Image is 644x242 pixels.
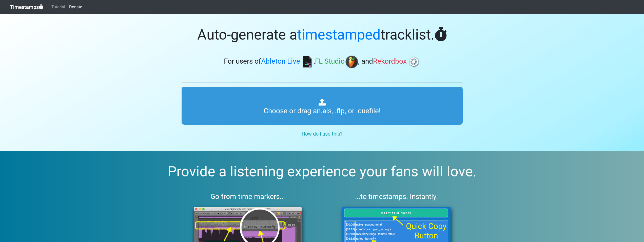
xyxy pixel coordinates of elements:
span: FL Studio [315,57,345,66]
span: Ableton Live [261,57,300,66]
a: Tutorial [49,2,67,12]
a: Timestamps [10,2,43,12]
h2: Provide a listening experience your fans will love. [12,163,632,180]
img: ableton.png [301,55,314,68]
a: Donate [67,2,84,12]
h3: Go from time markers... [182,192,314,201]
h3: ...to timestamps. Instantly. [330,192,463,201]
span: timestamped [297,26,381,43]
h1: Auto-generate a tracklist. [182,26,463,43]
img: rb.png [407,55,420,68]
span: Rekordbox [373,57,407,66]
u: How do I use this? [302,131,342,137]
img: fl.png [345,55,358,68]
h3: For users of , , and [182,55,463,68]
